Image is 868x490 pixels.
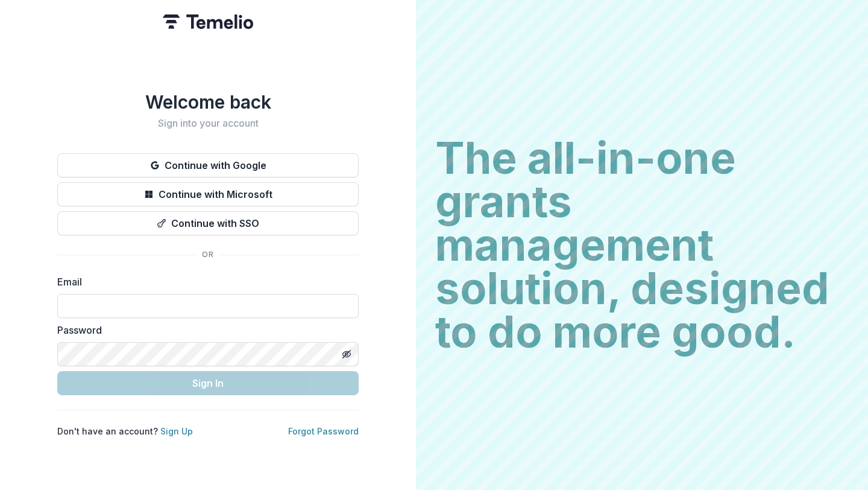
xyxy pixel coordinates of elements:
p: Don't have an account? [57,425,193,437]
button: Continue with Google [57,153,359,177]
h1: Welcome back [57,91,359,113]
button: Sign In [57,371,359,395]
button: Continue with SSO [57,211,359,235]
button: Continue with Microsoft [57,182,359,206]
a: Sign Up [160,426,193,436]
img: Temelio [163,14,253,29]
a: Forgot Password [288,426,359,436]
h2: Sign into your account [57,118,359,129]
button: Toggle password visibility [337,345,356,364]
label: Password [57,323,351,337]
label: Email [57,275,351,289]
